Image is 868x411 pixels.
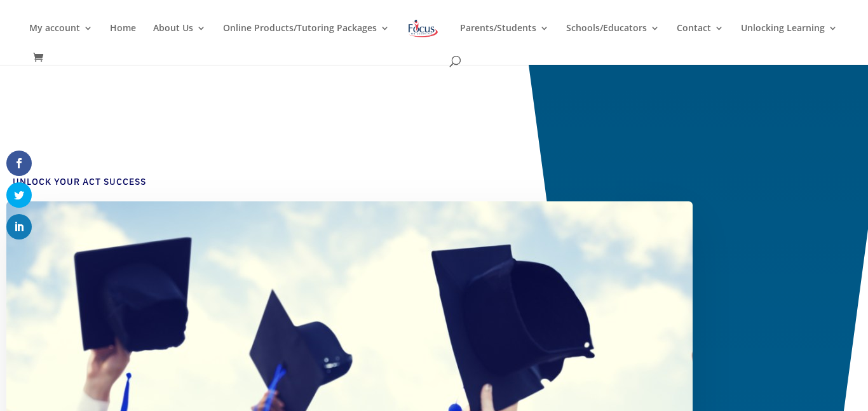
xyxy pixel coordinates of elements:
[13,176,674,195] h4: Unlock Your ACT Success
[110,24,136,53] a: Home
[741,24,837,53] a: Unlocking Learning
[460,24,549,53] a: Parents/Students
[223,24,390,53] a: Online Products/Tutoring Packages
[29,24,93,53] a: My account
[677,24,724,53] a: Contact
[407,17,440,40] img: Focus on Learning
[153,24,206,53] a: About Us
[566,24,660,53] a: Schools/Educators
